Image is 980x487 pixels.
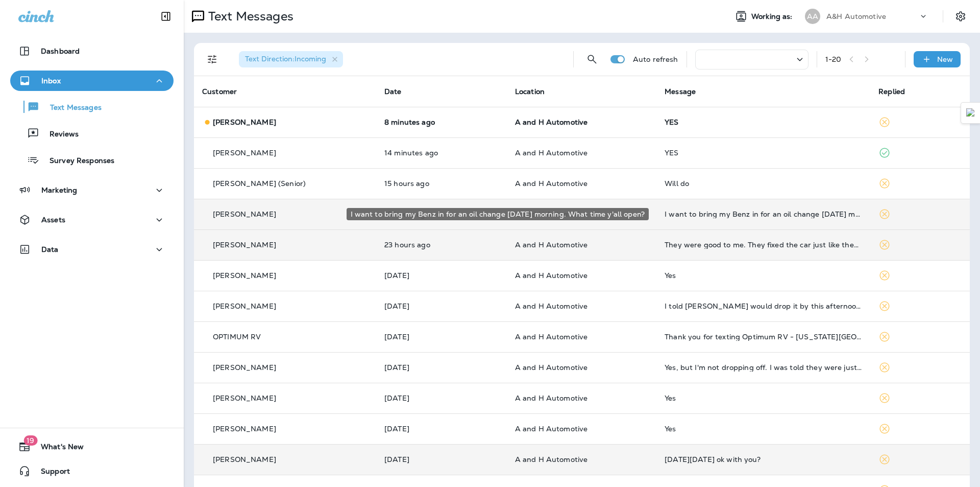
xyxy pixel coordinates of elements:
[665,271,862,280] div: Yes
[41,47,80,55] p: Dashboard
[213,149,276,157] p: [PERSON_NAME]
[10,210,174,230] button: Assets
[665,149,862,157] div: YES
[384,333,499,341] p: Sep 3, 2025 10:17 AM
[515,118,588,127] span: A and H Automotive
[213,271,276,280] p: [PERSON_NAME]
[10,96,174,118] button: Text Messages
[951,7,970,26] button: Settings
[10,41,174,61] button: Dashboard
[213,241,276,249] p: [PERSON_NAME]
[384,241,499,249] p: Sep 3, 2025 10:53 AM
[515,87,545,96] span: Location
[202,49,223,69] button: Filters
[805,9,820,24] div: AA
[213,179,306,188] p: [PERSON_NAME] (Senior)
[966,108,975,118] img: Detect Auto
[10,239,174,260] button: Data
[384,118,499,126] p: Sep 4, 2025 10:23 AM
[202,87,237,96] span: Customer
[204,9,293,24] p: Text Messages
[31,467,70,479] span: Support
[41,245,59,253] p: Data
[39,156,114,166] p: Survey Responses
[515,148,588,157] span: A and H Automotive
[515,455,588,464] span: A and H Automotive
[515,179,588,188] span: A and H Automotive
[665,333,862,341] div: Thank you for texting Optimum RV - Oklahoma City. We have received your message and will get back...
[10,180,174,200] button: Marketing
[41,186,77,194] p: Marketing
[878,87,905,96] span: Replied
[665,302,862,310] div: I told Courtney I would drop it by this afternoon on my way home.
[826,12,886,20] p: A&H Automotive
[384,87,402,96] span: Date
[10,461,174,481] button: Support
[751,12,795,21] span: Working as:
[515,424,588,433] span: A and H Automotive
[515,302,588,311] span: A and H Automotive
[515,363,588,372] span: A and H Automotive
[213,425,276,433] p: [PERSON_NAME]
[213,455,276,463] p: [PERSON_NAME]
[384,149,499,157] p: Sep 4, 2025 10:18 AM
[515,240,588,249] span: A and H Automotive
[937,55,953,63] p: New
[31,443,84,455] span: What's New
[245,54,326,63] span: Text Direction : Incoming
[665,87,696,96] span: Message
[665,394,862,402] div: Yes
[515,271,588,280] span: A and H Automotive
[665,210,862,218] div: I want to bring my Benz in for an oil change Friday morning. What time y'all open?
[665,118,862,126] div: YES
[239,51,343,67] div: Text Direction:Incoming
[633,55,678,63] p: Auto refresh
[347,208,649,220] div: I want to bring my Benz in for an oil change [DATE] morning. What time y'all open?
[10,123,174,144] button: Reviews
[40,103,102,113] p: Text Messages
[825,55,842,63] div: 1 - 20
[384,271,499,280] p: Sep 3, 2025 10:19 AM
[665,455,862,463] div: Next Tuesday September 9 ok with you?
[23,435,37,446] span: 19
[10,71,174,91] button: Inbox
[41,77,61,85] p: Inbox
[213,363,276,372] p: [PERSON_NAME]
[10,149,174,171] button: Survey Responses
[384,455,499,463] p: Sep 2, 2025 10:24 AM
[384,302,499,310] p: Sep 3, 2025 10:17 AM
[515,332,588,341] span: A and H Automotive
[384,179,499,188] p: Sep 3, 2025 07:13 PM
[152,6,180,27] button: Collapse Sidebar
[41,216,65,224] p: Assets
[213,302,276,310] p: [PERSON_NAME]
[582,49,602,69] button: Search Messages
[39,130,79,140] p: Reviews
[384,394,499,402] p: Sep 2, 2025 10:31 AM
[213,210,276,218] p: [PERSON_NAME]
[213,118,276,126] p: [PERSON_NAME]
[665,179,862,188] div: Will do
[515,393,588,403] span: A and H Automotive
[384,363,499,372] p: Sep 3, 2025 10:17 AM
[384,425,499,433] p: Sep 2, 2025 10:25 AM
[213,394,276,402] p: [PERSON_NAME]
[665,425,862,433] div: Yes
[213,333,261,341] p: OPTIMUM RV
[665,363,862,372] div: Yes, but I'm not dropping off. I was told they were just going to be taking measurements for AC l...
[10,436,174,457] button: 19What's New
[665,241,862,249] div: They were good to me. They fixed the car just like they said they would and gave me a two year wa...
